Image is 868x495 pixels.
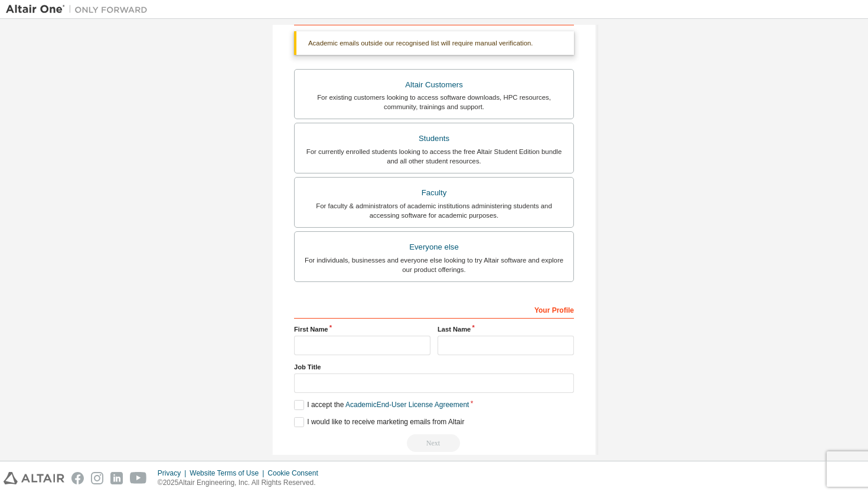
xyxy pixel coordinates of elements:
[302,239,566,255] div: Everyone else
[158,468,190,478] div: Privacy
[302,201,566,220] div: For faculty & administrators of academic institutions administering students and accessing softwa...
[71,472,84,484] img: facebook.svg
[294,400,469,410] label: I accept the
[302,93,566,112] div: For existing customers looking to access software downloads, HPC resources, community, trainings ...
[302,77,566,93] div: Altair Customers
[294,362,574,372] label: Job Title
[302,147,566,166] div: For currently enrolled students looking to access the free Altair Student Edition bundle and all ...
[345,401,469,409] a: Academic End-User License Agreement
[294,417,464,427] label: I would like to receive marketing emails from Altair
[294,434,574,452] div: Read and acccept EULA to continue
[158,478,325,488] p: © 2025 Altair Engineering, Inc. All Rights Reserved.
[302,255,566,274] div: For individuals, businesses and everyone else looking to try Altair software and explore our prod...
[6,4,154,15] img: Altair One
[110,472,123,484] img: linkedin.svg
[91,472,103,484] img: instagram.svg
[294,300,574,319] div: Your Profile
[294,31,574,55] div: Academic emails outside our recognised list will require manual verification.
[130,472,147,484] img: youtube.svg
[302,130,566,147] div: Students
[294,324,430,334] label: First Name
[190,468,267,478] div: Website Terms of Use
[4,472,64,484] img: altair_logo.svg
[302,185,566,201] div: Faculty
[267,468,325,478] div: Cookie Consent
[438,324,574,334] label: Last Name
